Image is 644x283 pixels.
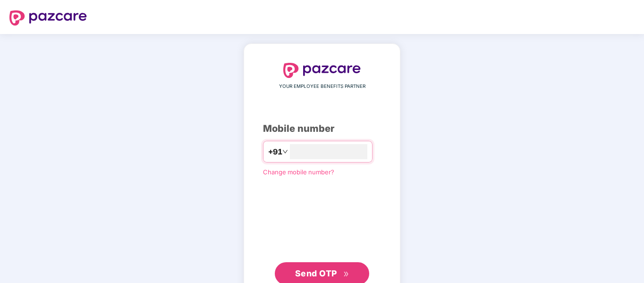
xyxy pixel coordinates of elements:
[295,268,337,278] span: Send OTP
[263,121,381,136] div: Mobile number
[268,146,282,158] span: +91
[9,10,87,26] img: logo
[279,83,365,90] span: YOUR EMPLOYEE BENEFITS PARTNER
[343,271,349,277] span: double-right
[282,149,288,154] span: down
[263,168,334,176] a: Change mobile number?
[283,63,361,78] img: logo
